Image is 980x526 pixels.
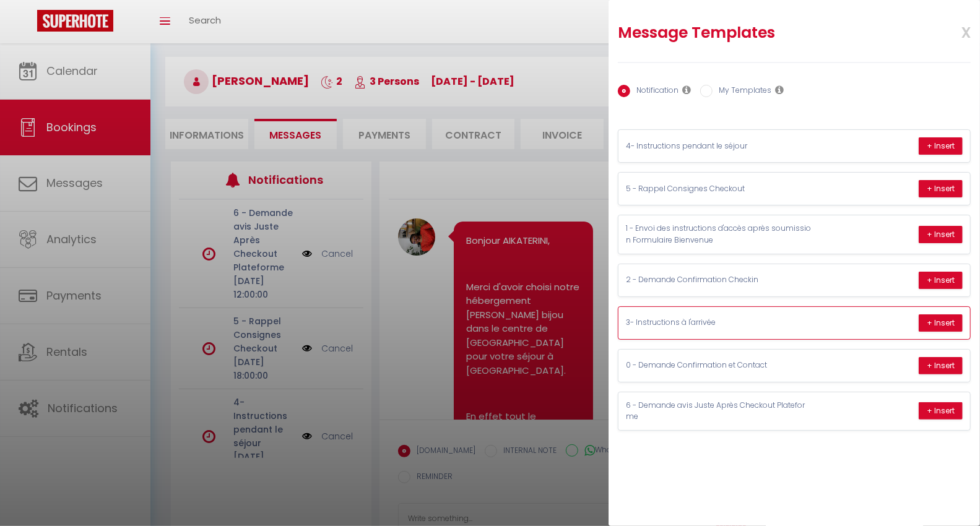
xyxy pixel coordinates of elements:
label: Notification [630,85,679,98]
p: 0 - Demande Confirmation et Contact [626,360,812,371]
p: 2 - Demande Confirmation Checkin [626,274,812,286]
button: + Insert [919,137,963,155]
button: + Insert [919,357,963,374]
button: + Insert [919,272,963,289]
i: Notifications are visible to you and your team [682,85,691,95]
p: 1 - Envoi des instructions d'accès après soumission Formulaire Bienvenue [626,223,812,246]
h2: Message Templates [618,23,906,43]
i: General templates are visible by you and your team [775,85,784,95]
p: 4- Instructions pendant le séjour [626,140,812,152]
button: + Insert [919,314,963,332]
span: x [932,17,971,46]
button: + Insert [919,226,963,243]
button: + Insert [919,180,963,197]
label: My Templates [713,85,771,98]
p: 6 - Demande avis Juste Après Checkout Plateforme [626,400,812,423]
button: Ouvrir le widget de chat LiveChat [10,5,47,42]
button: + Insert [919,402,963,420]
p: 3- Instructions à l'arrivée [626,317,812,329]
p: 5 - Rappel Consignes Checkout [626,183,812,195]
